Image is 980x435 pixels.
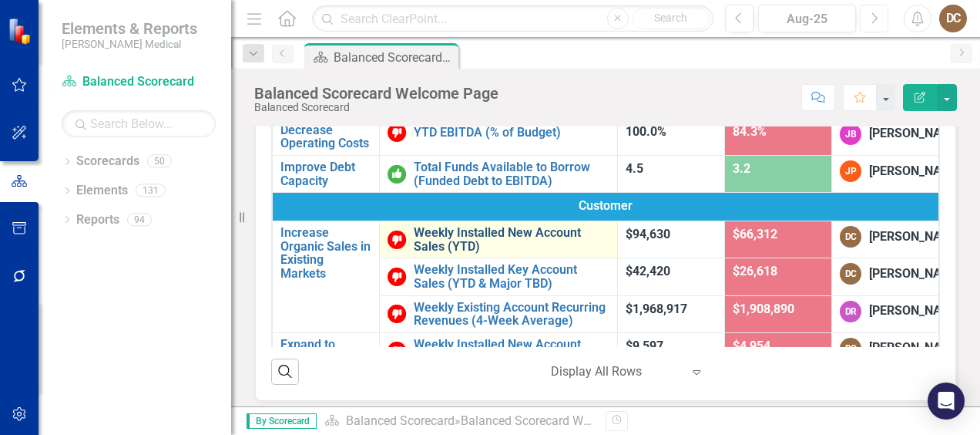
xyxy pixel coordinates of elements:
[414,263,609,290] a: Weekly Installed Key Account Sales (YTD & Major TBD)
[379,295,617,332] td: Double-Click to Edit Right Click for Context Menu
[461,413,653,428] div: Balanced Scorecard Welcome Page
[76,211,119,229] a: Reports
[388,231,406,249] img: Below Target
[388,123,406,142] img: Below Target
[388,268,406,286] img: Below Target
[272,221,379,333] td: Double-Click to Edit Right Click for Context Menu
[840,226,861,248] div: DC
[869,163,962,180] div: [PERSON_NAME]
[840,263,861,285] div: DC
[379,156,617,193] td: Double-Click to Edit Right Click for Context Menu
[379,221,617,258] td: Double-Click to Edit Right Click for Context Menu
[8,17,35,44] img: ClearPoint Strategy
[62,38,197,50] small: [PERSON_NAME] Medical
[626,161,643,176] span: 4.5
[654,12,687,24] span: Search
[733,161,750,176] span: 3.2
[414,160,609,187] a: Total Funds Available to Borrow (Funded Debt to EBITDA)
[280,197,931,215] span: Customer
[832,156,939,193] td: Double-Click to Edit
[272,332,379,420] td: Double-Click to Edit Right Click for Context Menu
[840,160,861,182] div: JP
[633,8,710,29] button: Search
[840,301,861,322] div: DR
[764,10,851,29] div: Aug-25
[280,338,371,392] a: Expand to Additional Geographic Markets
[388,305,406,323] img: Below Target
[832,332,939,369] td: Double-Click to Edit
[280,123,371,150] a: Decrease Operating Costs
[62,19,197,38] span: Elements & Reports
[254,102,498,113] div: Balanced Scorecard
[272,193,939,221] td: Double-Click to Edit
[626,124,666,139] span: 100.0%
[388,165,406,184] img: On or Above Target
[832,295,939,332] td: Double-Click to Edit
[247,413,317,429] span: By Scorecard
[334,48,455,67] div: Balanced Scorecard Welcome Page
[832,258,939,295] td: Double-Click to Edit
[626,302,687,316] span: $1,968,917
[414,338,609,365] a: Weekly Installed New Account Sales for [US_STATE] (YTD)
[62,73,216,91] a: Balanced Scorecard
[840,123,861,145] div: JB
[626,227,670,241] span: $94,630
[379,332,617,369] td: Double-Click to Edit Right Click for Context Menu
[414,226,609,253] a: Weekly Installed New Account Sales (YTD)
[388,342,406,360] img: Below Target
[869,302,962,320] div: [PERSON_NAME]
[272,118,379,155] td: Double-Click to Edit Right Click for Context Menu
[379,118,617,155] td: Double-Click to Edit Right Click for Context Menu
[254,85,498,102] div: Balanced Scorecard Welcome Page
[324,413,594,430] div: »
[939,5,967,32] button: DC
[733,124,767,139] span: 84.3%
[869,265,962,283] div: [PERSON_NAME]
[832,118,939,155] td: Double-Click to Edit
[869,125,962,143] div: [PERSON_NAME]
[869,228,962,246] div: [PERSON_NAME]
[414,126,609,140] a: YTD EBITDA (% of Budget)
[928,383,965,420] div: Open Intercom Messenger
[379,258,617,295] td: Double-Click to Edit Right Click for Context Menu
[127,213,152,226] div: 94
[414,301,609,328] a: Weekly Existing Account Recurring Revenues (4-Week Average)
[280,160,371,187] a: Improve Debt Capacity
[758,5,856,32] button: Aug-25
[312,5,713,32] input: Search ClearPoint...
[147,155,172,168] div: 50
[733,264,777,278] span: $26,618
[832,221,939,258] td: Double-Click to Edit
[733,227,777,241] span: $66,312
[272,156,379,193] td: Double-Click to Edit Right Click for Context Menu
[62,110,216,137] input: Search Below...
[76,182,128,200] a: Elements
[626,264,670,278] span: $42,420
[76,153,139,170] a: Scorecards
[733,339,770,353] span: $4,954
[733,302,794,316] span: $1,908,890
[280,226,371,280] a: Increase Organic Sales in Existing Markets
[626,339,663,353] span: $9,597
[840,338,861,359] div: DC
[346,413,455,428] a: Balanced Scorecard
[869,339,962,357] div: [PERSON_NAME]
[136,184,166,197] div: 131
